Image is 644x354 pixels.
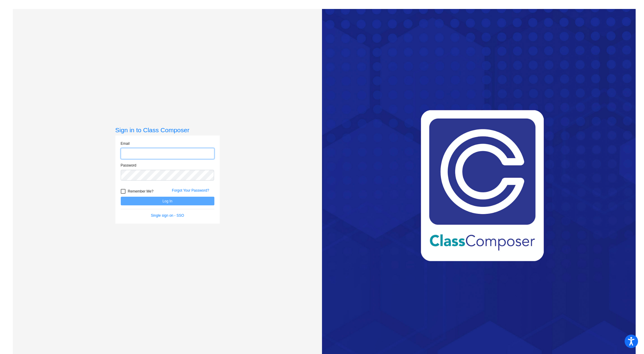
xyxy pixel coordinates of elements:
a: Single sign on - SSO [151,213,184,218]
label: Email [121,141,130,146]
a: Forgot Your Password? [172,188,209,193]
span: Remember Me? [128,188,154,195]
h3: Sign in to Class Composer [115,126,220,134]
label: Password [121,163,137,168]
button: Log In [121,197,214,205]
